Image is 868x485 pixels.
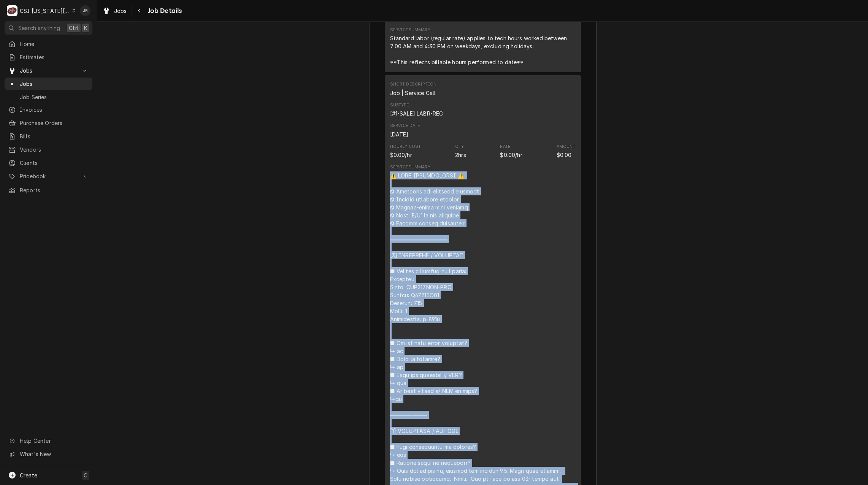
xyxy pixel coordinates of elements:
a: Go to Pricebook [5,170,92,182]
div: Amount [557,144,576,150]
div: Quantity [455,144,466,159]
div: Short Description [390,89,436,97]
span: Vendors [20,146,89,154]
div: Amount [557,144,576,159]
div: Price [500,151,522,159]
span: Jobs [20,80,89,88]
div: Service Summary [390,27,430,33]
div: Service Date [390,130,409,138]
span: Estimates [20,53,89,61]
span: K [84,24,87,32]
span: Home [20,40,89,48]
span: C [84,471,87,479]
div: Subtype [390,109,443,117]
div: Short Description [390,81,437,87]
span: Ctrl [69,24,79,32]
div: Service Date [390,123,420,138]
button: Navigate back [133,5,146,17]
div: Subtype [390,102,409,108]
div: Cost [390,144,421,159]
div: JB [80,5,90,16]
a: Purchase Orders [5,117,92,129]
div: Service Summary [390,164,430,170]
a: Reports [5,184,92,197]
a: Job Series [5,91,92,103]
a: Home [5,38,92,50]
span: Reports [20,186,89,194]
div: Cost [390,151,412,159]
div: Service Date [390,123,420,129]
div: Rate [500,144,510,150]
div: Subtype [390,102,443,117]
span: Help Center [20,437,88,445]
div: CSI Kansas City's Avatar [7,5,17,16]
a: Invoices [5,103,92,116]
span: Search anything [18,24,60,32]
a: Vendors [5,143,92,156]
div: Quantity [455,151,466,159]
span: Job Series [20,93,89,101]
a: Clients [5,157,92,169]
div: Short Description [390,81,437,97]
a: Go to Jobs [5,64,92,77]
div: Amount [557,151,572,159]
a: Bills [5,130,92,143]
div: Qty. [455,144,465,150]
div: Standard labor (regular rate) applies to tech hours worked between 7:00 AM and 4:30 PM on weekday... [390,34,576,66]
span: Clients [20,159,89,167]
span: Purchase Orders [20,119,89,127]
div: Hourly Cost [390,144,421,150]
span: Jobs [20,67,77,74]
span: Bills [20,132,89,140]
a: Jobs [100,5,130,17]
div: CSI [US_STATE][GEOGRAPHIC_DATA] [20,7,70,15]
div: Price [500,144,522,159]
div: Joshua Bennett's Avatar [80,5,90,16]
a: Go to Help Center [5,434,92,447]
a: Jobs [5,78,92,90]
span: Job Details [146,6,182,16]
span: Invoices [20,106,89,114]
span: Jobs [114,7,127,15]
span: Pricebook [20,172,77,180]
a: Estimates [5,51,92,63]
div: C [7,5,17,16]
span: What's New [20,450,88,458]
span: Create [20,472,37,479]
button: Search anythingCtrlK [5,21,92,35]
a: Go to What's New [5,448,92,460]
